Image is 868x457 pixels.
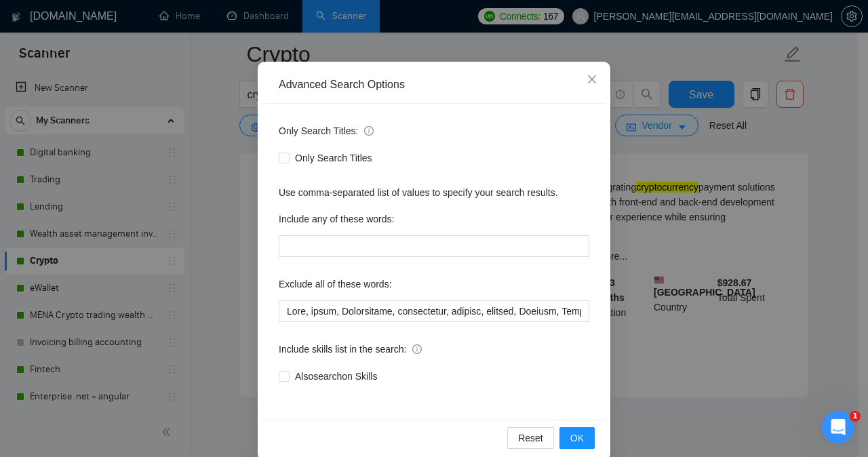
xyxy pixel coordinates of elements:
label: Include any of these words: [279,208,394,230]
div: Advanced Search Options [279,77,589,92]
span: OK [570,431,584,445]
span: 1 [850,411,861,422]
span: close [587,74,597,85]
span: Only Search Titles: [279,123,374,138]
span: info-circle [364,126,374,136]
div: Use comma-separated list of values to specify your search results. [279,185,589,200]
span: Include skills list in the search: [279,342,422,357]
span: Reset [518,431,543,445]
iframe: Intercom live chat [822,411,854,443]
button: Reset [507,427,554,449]
button: Close [574,62,610,98]
span: Also search on Skills [290,369,382,384]
label: Exclude all of these words: [279,273,392,295]
span: Only Search Titles [290,151,378,165]
span: info-circle [412,344,422,354]
button: OK [559,427,595,449]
